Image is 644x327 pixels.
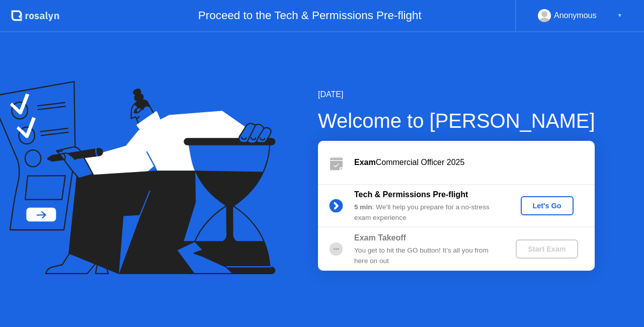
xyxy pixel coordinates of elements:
div: Anonymous [554,9,597,22]
div: You get to hit the GO button! It’s all you from here on out [354,246,499,266]
div: ▼ [617,9,622,22]
b: Exam Takeoff [354,233,406,242]
button: Start Exam [516,239,578,259]
div: Let's Go [525,202,570,210]
div: Welcome to [PERSON_NAME] [318,106,595,136]
button: Let's Go [521,196,574,215]
div: Commercial Officer 2025 [354,156,595,169]
div: : We’ll help you prepare for a no-stress exam experience [354,202,499,223]
b: 5 min [354,203,372,211]
b: Exam [354,158,376,167]
div: [DATE] [318,89,595,101]
b: Tech & Permissions Pre-flight [354,190,468,199]
div: Start Exam [520,245,574,253]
